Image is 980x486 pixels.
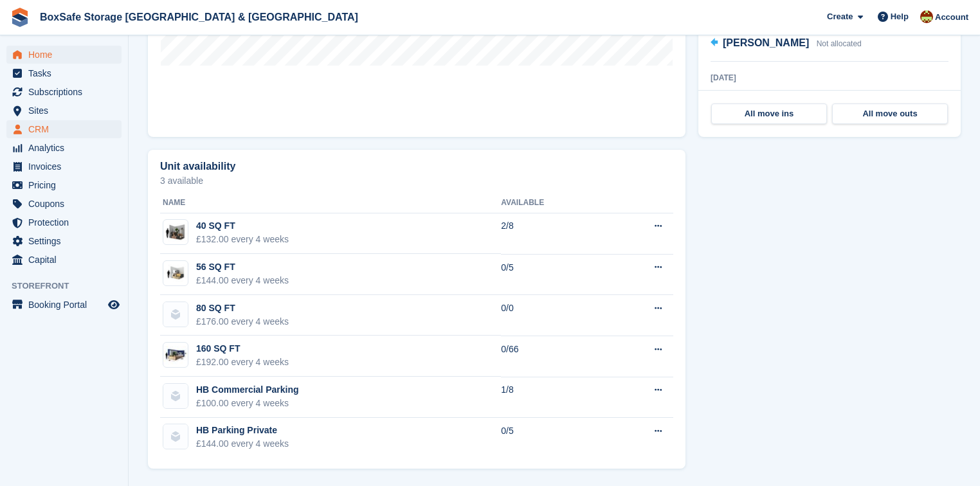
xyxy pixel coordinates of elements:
a: menu [6,251,122,269]
img: blank-unit-type-icon-ffbac7b88ba66c5e286b0e438baccc4b9c83835d4c34f86887a83fc20ec27e7b.svg [163,384,188,408]
h2: Unit availability [160,161,235,172]
div: HB Parking Private [196,424,289,437]
p: 3 available [160,176,673,185]
a: Preview store [106,297,122,312]
div: £100.00 every 4 weeks [196,397,299,410]
img: Kim [920,10,933,23]
a: menu [6,46,122,64]
span: Invoices [28,157,105,175]
div: 40 SQ FT [196,219,289,233]
span: Storefront [12,280,128,292]
th: Name [160,193,501,213]
img: blank-unit-type-icon-ffbac7b88ba66c5e286b0e438baccc4b9c83835d4c34f86887a83fc20ec27e7b.svg [163,302,188,327]
a: menu [6,139,122,157]
img: 50-sqft-unit.jpg [163,264,188,283]
span: Subscriptions [28,83,105,101]
span: Coupons [28,195,105,213]
div: 80 SQ FT [196,301,289,315]
div: 56 SQ FT [196,260,289,274]
a: menu [6,213,122,231]
img: 20-ft-container.jpg [163,346,188,364]
a: BoxSafe Storage [GEOGRAPHIC_DATA] & [GEOGRAPHIC_DATA] [35,6,363,28]
th: Available [501,193,607,213]
span: Pricing [28,176,105,194]
a: menu [6,120,122,138]
td: 0/66 [501,336,607,377]
span: Create [827,10,853,23]
div: 160 SQ FT [196,342,289,355]
span: Sites [28,102,105,120]
a: menu [6,296,122,314]
div: HB Commercial Parking [196,383,299,397]
div: £144.00 every 4 weeks [196,274,289,287]
img: stora-icon-8386f47178a22dfd0bd8f6a31ec36ba5ce8667c1dd55bd0f319d3a0aa187defe.svg [10,8,30,27]
span: Analytics [28,139,105,157]
td: 2/8 [501,213,607,254]
a: [PERSON_NAME] Not allocated [711,35,862,52]
a: menu [6,83,122,101]
span: Account [935,11,968,24]
a: menu [6,64,122,82]
a: menu [6,157,122,175]
span: Home [28,46,105,64]
span: [PERSON_NAME] [723,37,809,48]
div: £132.00 every 4 weeks [196,233,289,246]
a: menu [6,232,122,250]
span: CRM [28,120,105,138]
td: 0/5 [501,418,607,458]
span: Protection [28,213,105,231]
td: 1/8 [501,377,607,418]
a: menu [6,195,122,213]
td: 0/5 [501,254,607,295]
span: Booking Portal [28,296,105,314]
a: menu [6,176,122,194]
a: All move outs [832,104,948,124]
div: £144.00 every 4 weeks [196,437,289,451]
span: Tasks [28,64,105,82]
span: Capital [28,251,105,269]
img: 40-sqft-unit%20(3).jpg [163,223,188,242]
a: All move ins [711,104,827,124]
span: Settings [28,232,105,250]
div: [DATE] [711,72,948,84]
div: £176.00 every 4 weeks [196,315,289,328]
span: Help [891,10,909,23]
div: £192.00 every 4 weeks [196,355,289,369]
td: 0/0 [501,295,607,336]
img: blank-unit-type-icon-ffbac7b88ba66c5e286b0e438baccc4b9c83835d4c34f86887a83fc20ec27e7b.svg [163,424,188,449]
span: Not allocated [817,39,862,48]
a: menu [6,102,122,120]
